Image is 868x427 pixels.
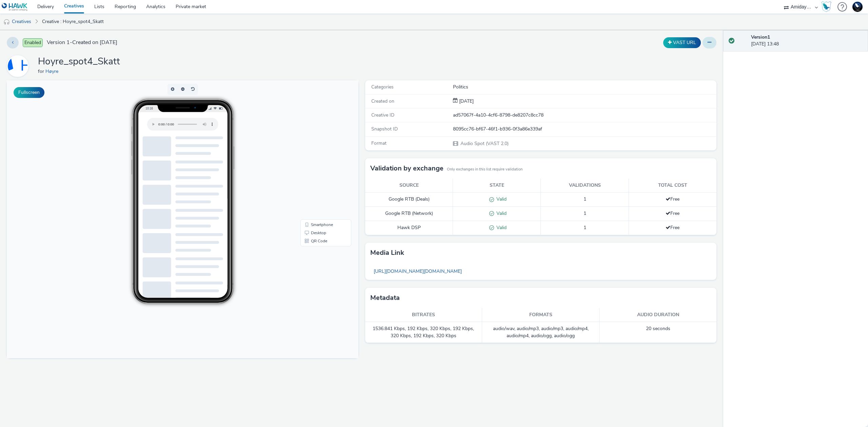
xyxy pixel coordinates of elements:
td: 20 seconds [599,322,717,343]
h3: Validation by exchange [370,163,443,174]
small: Only exchanges in this list require validation [447,167,522,172]
span: Version 1 - Created on [DATE] [47,39,117,46]
span: Valid [494,224,507,231]
div: ad57067f-4a10-4cf6-8798-de8207c8cc78 [453,112,716,119]
span: 1 [584,224,586,231]
span: 1 [584,210,586,217]
strong: Version 1 [751,34,770,40]
td: audio/wav, audio/mp3, audio/mp3, audio/mp4, audio/mp4, audio/ogg, audio/ogg [482,322,599,343]
th: Validations [541,179,629,192]
div: Creation 29 July 2025, 13:48 [458,98,474,105]
img: Høyre [8,56,27,76]
span: Desktop [304,150,319,155]
td: Hawk DSP [365,221,453,235]
img: undefined Logo [2,3,28,11]
img: audio [3,19,10,25]
span: Free [666,196,679,202]
span: Categories [371,84,394,90]
span: QR Code [304,159,320,163]
th: Formats [482,308,599,322]
div: 8095cc76-bf67-46f1-b936-0f3a86e339af [453,126,716,133]
th: State [453,179,541,192]
button: Fullscreen [14,87,44,98]
th: Source [365,179,453,192]
a: Hawk Academy [821,1,834,12]
li: Smartphone [295,140,343,148]
li: Desktop [295,148,343,157]
span: Creative ID [371,112,394,118]
a: [URL][DOMAIN_NAME][DOMAIN_NAME] [370,265,465,278]
th: Audio duration [599,308,717,322]
a: Høyre [7,63,31,69]
a: Creative : Hoyre_spot4_Skatt [39,14,107,30]
li: QR Code [295,157,343,165]
th: Total cost [629,179,716,192]
span: Free [666,224,679,231]
div: Politics [453,84,716,90]
div: Duplicate the creative as a VAST URL [662,37,703,48]
td: Google RTB (Deals) [365,192,453,207]
span: 1 [584,196,586,202]
span: Free [666,210,679,217]
span: Format [371,140,387,146]
h1: Hoyre_spot4_Skatt [38,55,120,68]
span: Valid [494,210,507,217]
button: VAST URL [663,37,701,48]
h3: Metadata [370,293,400,303]
td: Google RTB (Network) [365,207,453,221]
div: [DATE] 13:48 [751,34,863,48]
h3: Media link [370,248,404,258]
td: 1536.841 Kbps, 192 Kbps, 320 Kbps, 192 Kbps, 320 Kbps, 192 Kbps, 320 Kbps [365,322,482,343]
span: Snapshot ID [371,126,398,132]
th: Bitrates [365,308,482,322]
span: Audio Spot (VAST 2.0) [460,140,509,147]
img: Support Hawk [852,2,863,12]
span: Created on [371,98,394,104]
span: [DATE] [458,98,474,104]
span: Valid [494,196,507,202]
img: Hawk Academy [821,1,831,12]
span: Smartphone [304,142,326,146]
a: Høyre [45,68,61,75]
span: for [38,68,45,75]
span: Enabled [23,38,43,47]
span: 10:16 [138,26,146,30]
